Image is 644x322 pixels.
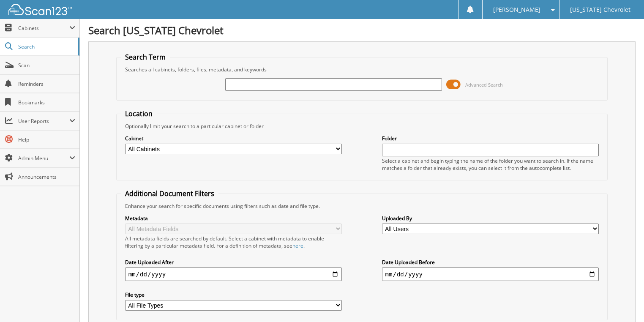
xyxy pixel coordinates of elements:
[18,80,75,87] span: Reminders
[18,25,69,32] span: Cabinets
[18,117,69,125] span: User Reports
[292,242,303,249] a: here
[121,123,603,130] div: Optionally limit your search to a particular cabinet or folder
[382,267,599,281] input: end
[8,4,72,15] img: scan123-logo-white.svg
[382,135,599,142] label: Folder
[121,66,603,73] div: Searches all cabinets, folders, files, metadata, and keywords
[125,267,342,281] input: start
[121,52,170,62] legend: Search Term
[18,136,75,143] span: Help
[121,109,157,118] legend: Location
[382,215,599,222] label: Uploaded By
[121,202,603,210] div: Enhance your search for specific documents using filters such as date and file type.
[382,157,599,172] div: Select a cabinet and begin typing the name of the folder you want to search in. If the name match...
[18,99,75,106] span: Bookmarks
[570,7,630,12] span: [US_STATE] Chevrolet
[18,173,75,180] span: Announcements
[382,259,599,266] label: Date Uploaded Before
[18,62,75,69] span: Scan
[121,189,218,198] legend: Additional Document Filters
[125,235,342,249] div: All metadata fields are searched by default. Select a cabinet with metadata to enable filtering b...
[125,135,342,142] label: Cabinet
[125,291,342,298] label: File type
[493,7,540,12] span: [PERSON_NAME]
[18,155,69,162] span: Admin Menu
[88,23,636,37] h1: Search [US_STATE] Chevrolet
[465,82,503,88] span: Advanced Search
[125,259,342,266] label: Date Uploaded After
[125,215,342,222] label: Metadata
[18,43,74,50] span: Search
